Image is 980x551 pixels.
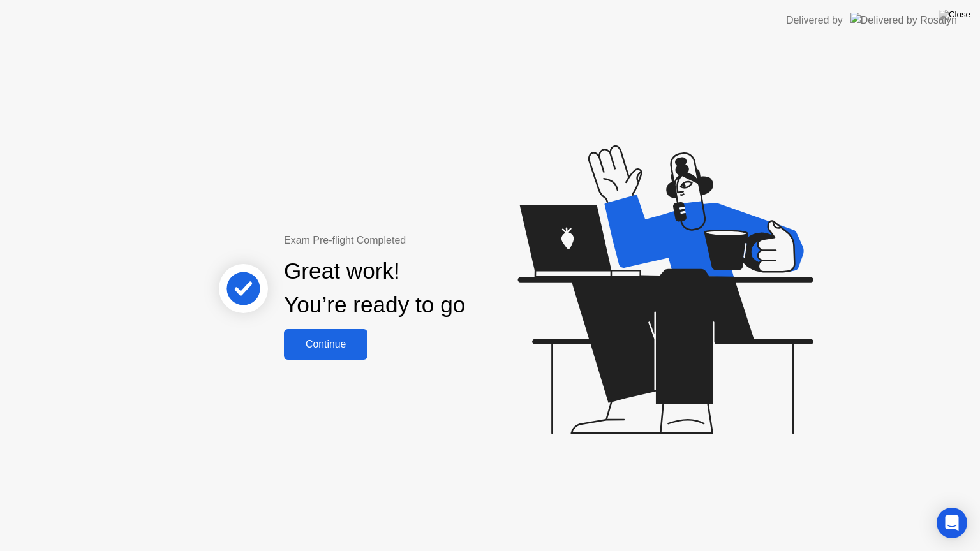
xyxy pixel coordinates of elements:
[850,13,957,27] img: Delivered by Rosalyn
[786,13,843,28] div: Delivered by
[284,254,465,322] div: Great work! You’re ready to go
[937,508,967,538] div: Open Intercom Messenger
[284,329,367,360] button: Continue
[288,339,364,350] div: Continue
[284,233,547,248] div: Exam Pre-flight Completed
[939,10,970,20] img: Close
